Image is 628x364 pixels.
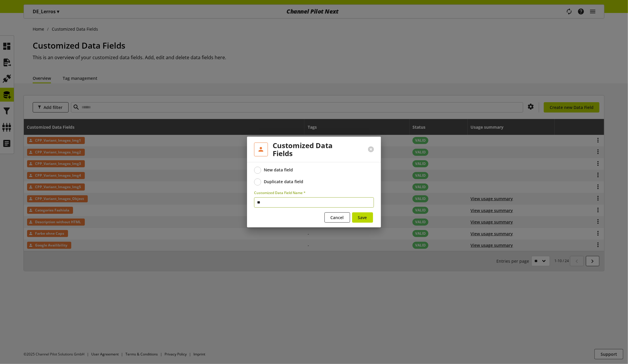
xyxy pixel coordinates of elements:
button: Save [352,212,373,223]
div: New data field [264,167,293,173]
div: Duplicate data field [264,179,304,184]
span: Cancel [331,214,344,221]
button: Cancel [324,212,350,223]
span: Save [358,214,367,221]
h2: Customized Data Fields [273,141,354,157]
span: Customized Data Field Name * [254,190,306,195]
